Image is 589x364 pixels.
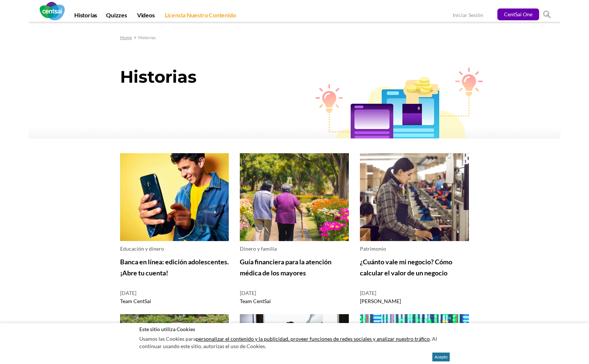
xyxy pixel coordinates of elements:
a: Iniciar Sesión [453,12,483,20]
img: CentSai [40,2,65,20]
img: Banca en línea: edición adolescentes. ¡Abre tu cuenta! [120,153,229,241]
a: [PERSON_NAME] [360,298,401,304]
h1: Historias [120,66,469,90]
p: Usamos las Cookies para . Al continuar usando este sitio, autorizas el uso de Cookies. [139,333,450,351]
a: Guía financiera para la atención médica de los mayores [240,258,331,277]
span: [DATE] [360,289,469,297]
a: Educación y dinero [120,245,164,252]
a: Licencia Nuestro Contenido [160,11,241,22]
span: [DATE] [120,289,229,297]
a: Team CentSai [240,298,271,304]
button: Acepto [432,353,450,361]
a: ¿Cuánto vale mi negocio? Cómo calcular el valor de un negocio [360,258,452,277]
a: Home [120,35,132,40]
a: Banca en línea: edición adolescentes. ¡Abre tu cuenta! [120,258,229,277]
img: Guía financiera para la atención médica de los mayores [240,153,349,241]
span: Historias [138,35,156,40]
h2: Este sitio utiliza Cookies [139,326,450,333]
a: Historias [70,11,102,22]
span: [DATE] [240,289,349,297]
img: ¿Cuánto vale mi negocio? Cómo calcular el valor de un negocio [360,153,469,241]
a: Quizzes [102,11,132,22]
span: » [120,33,156,40]
a: Videos [133,11,159,22]
a: Dinero y familia [240,245,277,252]
a: Patrimonio [360,245,386,252]
a: Team CentSai [120,298,151,304]
a: CentSai One [497,8,539,20]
